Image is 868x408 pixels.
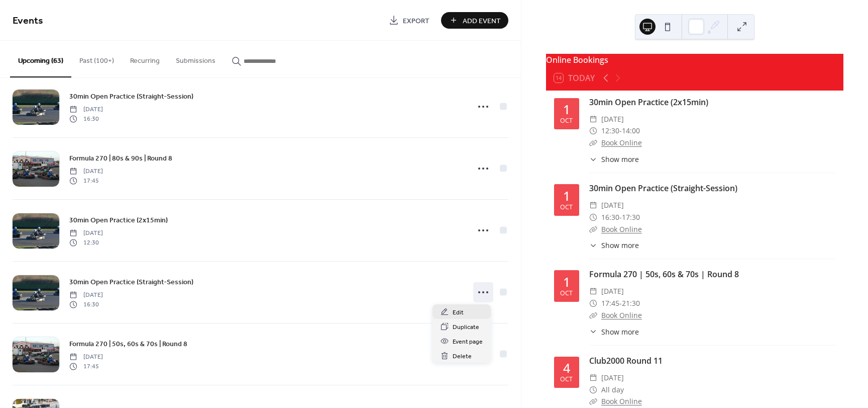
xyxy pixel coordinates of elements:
[622,297,640,309] span: 21:30
[589,384,597,396] div: ​
[453,322,479,333] span: Duplicate
[601,310,642,320] a: Book Online
[560,118,573,124] div: Oct
[69,167,103,176] span: [DATE]
[589,240,639,251] button: ​Show more
[601,327,639,337] span: Show more
[381,12,437,29] a: Export
[601,125,619,137] span: 12:30
[589,309,597,321] div: ​
[589,372,597,384] div: ​
[69,215,168,226] span: 30min Open Practice (2x15min)
[453,307,464,318] span: Edit
[563,362,570,374] div: 4
[69,214,168,226] a: 30min Open Practice (2x15min)
[441,12,508,29] button: Add Event
[168,41,224,76] button: Submissions
[69,153,172,164] span: Formula 270 | 80s & 90s | Round 8
[69,176,103,185] span: 17:45
[589,327,639,337] button: ​Show more
[601,240,639,251] span: Show more
[589,355,663,366] a: Club2000 Round 11
[69,91,193,102] a: 30min Open Practice (Straight-Session)
[589,97,708,108] a: 30min Open Practice (2x15min)
[69,152,172,164] a: Formula 270 | 80s & 90s | Round 8
[589,154,639,165] button: ​Show more
[69,238,103,247] span: 12:30
[69,353,103,362] span: [DATE]
[589,285,597,297] div: ​
[69,277,193,288] span: 30min Open Practice (Straight-Session)
[69,291,103,300] span: [DATE]
[69,114,103,123] span: 16:30
[589,199,597,211] div: ​
[589,240,597,251] div: ​
[589,154,597,165] div: ​
[71,41,122,76] button: Past (100+)
[589,269,739,280] a: Formula 270 | 50s, 60s & 70s | Round 8
[601,372,624,384] span: [DATE]
[560,290,573,297] div: Oct
[619,211,622,223] span: -
[122,41,168,76] button: Recurring
[601,199,624,211] span: [DATE]
[601,224,642,234] a: Book Online
[601,154,639,165] span: Show more
[589,297,597,309] div: ​
[589,183,737,194] a: 30min Open Practice (Straight-Session)
[563,103,570,116] div: 1
[601,297,619,309] span: 17:45
[589,395,597,407] div: ​
[589,211,597,223] div: ​
[589,223,597,235] div: ​
[69,338,187,350] a: Formula 270 | 50s, 60s & 70s | Round 8
[589,327,597,337] div: ​
[69,362,103,371] span: 17:45
[560,376,573,383] div: Oct
[463,16,501,26] span: Add Event
[69,105,103,114] span: [DATE]
[13,11,43,31] span: Events
[546,54,843,66] div: Online Bookings
[601,211,619,223] span: 16:30
[619,297,622,309] span: -
[69,92,193,102] span: 30min Open Practice (Straight-Session)
[601,396,642,406] a: Book Online
[69,276,193,288] a: 30min Open Practice (Straight-Session)
[453,351,472,362] span: Delete
[560,204,573,211] div: Oct
[453,337,483,347] span: Event page
[69,300,103,309] span: 16:30
[622,211,640,223] span: 17:30
[619,125,622,137] span: -
[589,137,597,149] div: ​
[403,16,429,26] span: Export
[601,113,624,125] span: [DATE]
[563,190,570,202] div: 1
[601,384,624,396] span: All day
[601,285,624,297] span: [DATE]
[589,125,597,137] div: ​
[69,339,187,350] span: Formula 270 | 50s, 60s & 70s | Round 8
[622,125,640,137] span: 14:00
[10,41,71,77] button: Upcoming (63)
[563,276,570,288] div: 1
[69,229,103,238] span: [DATE]
[589,113,597,125] div: ​
[601,138,642,147] a: Book Online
